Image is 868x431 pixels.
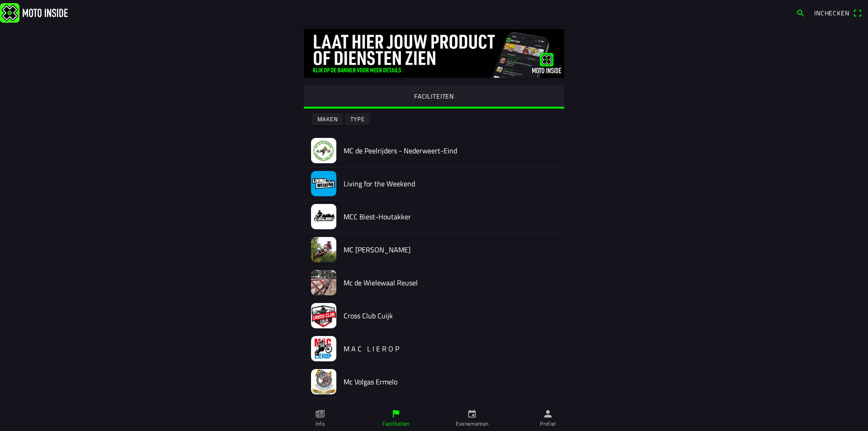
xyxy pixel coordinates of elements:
img: NfW0nHITyqKAzdTnw5f60d4xrRiuM2tsSi92Ny8Z.png [311,402,336,427]
ion-icon: calendar [467,409,477,419]
h2: Living for the Weekend [344,180,557,188]
ion-button: Type [345,113,370,125]
ion-label: Faciliteiten [382,420,409,428]
ion-label: Evenementen [456,420,489,428]
img: YWMvcvOLWY37agttpRZJaAs8ZAiLaNCKac4Ftzsi.jpeg [311,270,336,295]
h2: MCC Biest-Houtakker [344,213,557,221]
ion-label: Profiel [540,420,556,428]
img: aAdPnaJ0eM91CyR0W3EJwaucQemX36SUl3ujApoD.jpeg [311,138,336,163]
a: search [792,5,810,20]
h2: Mc de Wielewaal Reusel [344,279,557,287]
h2: M A C L I E R O P [344,345,557,353]
img: iSUQscf9i1joESlnIyEiMfogXz7Bc5tjPeDLpnIM.jpeg [311,171,336,196]
ion-text: Maken [317,116,338,122]
img: fZaLbSkDvnr1C4GUSZfQfuKvSpE6MliCMoEx3pMa.jpg [311,369,336,394]
ion-segment-button: FACILITEITEN [304,85,564,109]
img: gq2TelBLMmpi4fWFHNg00ygdNTGbkoIX0dQjbKR7.jpg [304,29,564,78]
ion-icon: person [543,409,553,419]
img: vKiD6aWk1KGCV7kxOazT7ShHwSDtaq6zenDXxJPe.jpeg [311,303,336,328]
a: Incheckenqr scanner [810,5,866,20]
ion-icon: paper [315,409,325,419]
img: blYthksgOceLkNu2ej2JKmd89r2Pk2JqgKxchyE3.jpg [311,204,336,229]
ion-label: Info [316,420,325,428]
h2: Mc Volgas Ermelo [344,378,557,386]
h2: Cross Club Cuijk [344,312,557,320]
h2: MC [PERSON_NAME] [344,246,557,254]
h2: MC de Peelrijders - Nederweert-Eind [344,147,557,155]
img: OVnFQxerog5cC59gt7GlBiORcCq4WNUAybko3va6.jpeg [311,237,336,262]
ion-icon: flag [391,409,401,419]
img: sCleOuLcZu0uXzcCJj7MbjlmDPuiK8LwTvsfTPE1.png [311,336,336,361]
span: Inchecken [814,8,849,18]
